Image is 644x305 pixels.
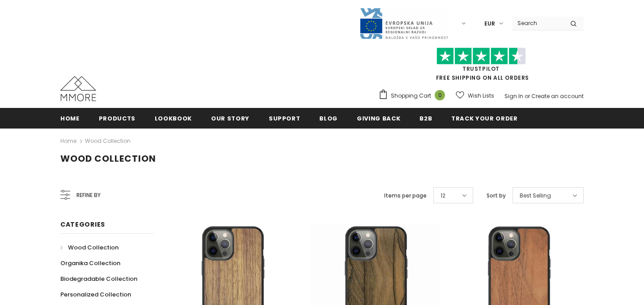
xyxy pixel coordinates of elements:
[60,259,120,267] span: Organika Collection
[269,108,301,128] a: support
[60,240,119,255] a: Wood Collection
[155,114,192,123] span: Lookbook
[60,76,96,101] img: MMORE Cases
[269,114,301,123] span: support
[435,90,445,100] span: 0
[99,114,136,123] span: Products
[99,108,136,128] a: Products
[211,114,250,123] span: Our Story
[60,287,131,302] a: Personalized Collection
[436,47,526,65] img: Trust Pilot Stars
[60,108,80,128] a: Home
[487,191,506,200] label: Sort by
[319,108,338,128] a: Blog
[419,108,432,128] a: B2B
[378,89,449,103] a: Shopping Cart 0
[451,114,517,123] span: Track your order
[60,255,120,271] a: Organika Collection
[531,92,584,100] a: Create an account
[484,19,495,28] span: EUR
[357,114,400,123] span: Giving back
[512,17,563,30] input: Search Site
[60,114,80,123] span: Home
[384,191,427,200] label: Items per page
[391,91,431,100] span: Shopping Cart
[525,92,530,100] span: or
[85,137,131,145] a: Wood Collection
[359,7,449,40] img: Javni Razpis
[520,191,551,200] span: Best Selling
[468,91,494,100] span: Wish Lists
[76,190,101,200] span: Refine by
[451,108,517,128] a: Track your order
[60,275,137,283] span: Biodegradable Collection
[211,108,250,128] a: Our Story
[462,65,500,73] a: Trustpilot
[319,114,338,123] span: Blog
[68,243,119,252] span: Wood Collection
[456,88,494,103] a: Wish Lists
[378,52,584,82] span: FREE SHIPPING ON ALL ORDERS
[357,108,400,128] a: Giving back
[60,290,131,299] span: Personalized Collection
[359,19,449,27] a: Javni Razpis
[419,114,432,123] span: B2B
[155,108,192,128] a: Lookbook
[441,191,445,200] span: 12
[60,136,76,146] a: Home
[60,152,156,165] span: Wood Collection
[504,92,523,100] a: Sign In
[60,271,137,287] a: Biodegradable Collection
[60,220,105,229] span: Categories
